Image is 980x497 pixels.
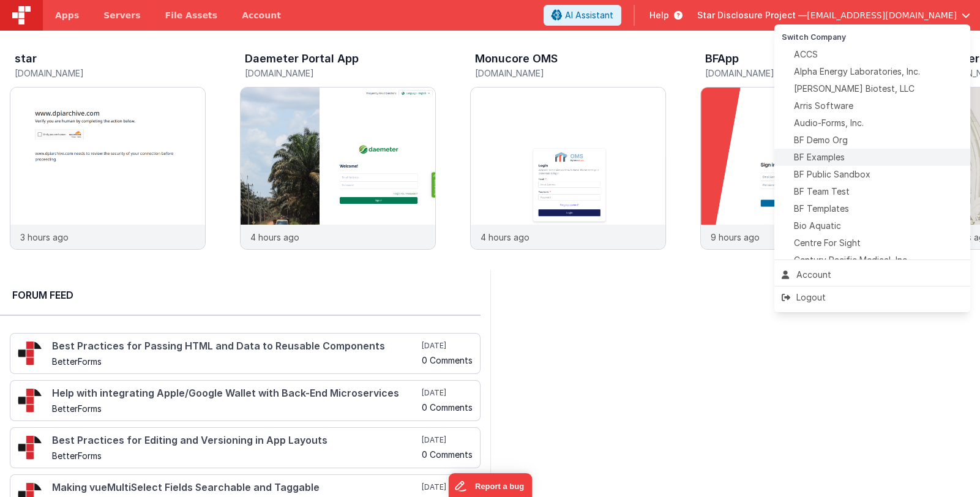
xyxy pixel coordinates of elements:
[794,48,818,61] span: ACCS
[794,151,845,163] span: BF Examples
[794,168,870,181] span: BF Public Sandbox
[794,100,853,112] span: Arris Software
[782,33,963,41] h5: Switch Company
[794,237,861,249] span: Centre For Sight
[794,117,864,129] span: Audio-Forms, Inc.
[794,185,850,198] span: BF Team Test
[782,269,963,281] div: Account
[782,291,963,304] div: Logout
[794,83,915,95] span: [PERSON_NAME] Biotest, LLC
[794,65,920,78] span: Alpha Energy Laboratories, Inc.
[794,134,848,146] span: BF Demo Org
[794,220,841,232] span: Bio Aquatic
[794,203,849,215] span: BF Templates
[794,254,909,266] span: Century Pacific Medical, Inc.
